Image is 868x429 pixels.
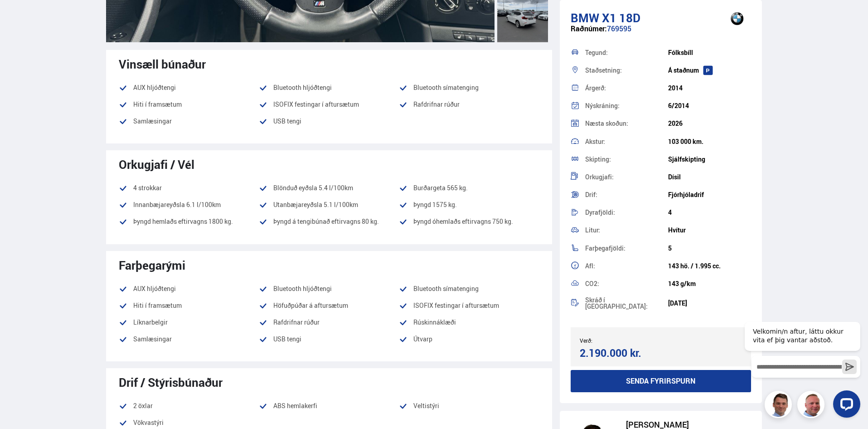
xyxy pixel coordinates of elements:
div: Vinsæll búnaður [119,57,539,71]
span: BMW [571,10,599,26]
li: Höfuðpúðar á aftursætum [259,300,399,311]
li: Þyngd óhemlaðs eftirvagns 750 kg. [399,216,539,233]
div: Orkugjafi / Vél [119,158,539,171]
li: AUX hljóðtengi [119,283,259,294]
li: Rúskinnáklæði [399,317,539,328]
span: X1 18D [602,10,640,26]
div: Drif: [585,192,668,198]
div: 2.190.000 kr. [580,347,658,359]
div: Árgerð: [585,85,668,91]
li: 2 öxlar [119,400,259,411]
li: Blönduð eyðsla 5.4 l/100km [259,182,399,193]
div: Dyrafjöldi: [585,209,668,216]
div: Dísil [668,173,751,181]
div: Á staðnum [668,67,751,74]
div: Litur: [585,227,668,233]
iframe: LiveChat chat widget [737,305,864,425]
div: 769595 [571,25,752,42]
img: brand logo [719,5,755,33]
li: Bluetooth hljóðtengi [259,283,399,294]
li: Vökvastýri [119,417,259,428]
div: Staðsetning: [585,67,668,74]
li: Hiti í framsætum [119,300,259,311]
li: USB tengi [259,116,399,133]
li: ISOFIX festingar í aftursætum [259,99,399,110]
li: Rafdrifnar rúður [259,317,399,328]
li: Útvarp [399,334,539,350]
li: Þyngd á tengibúnað eftirvagns 80 kg. [259,216,399,227]
li: Veltistýri [399,400,539,411]
div: Farþegarými [119,258,539,272]
div: Verð: [580,337,661,344]
div: 4 [668,209,751,216]
li: Bluetooth símatenging [399,82,539,93]
div: Fólksbíll [668,49,751,56]
div: Sjálfskipting [668,156,751,163]
li: Þyngd hemlaðs eftirvagns 1800 kg. [119,216,259,227]
div: 5 [668,245,751,252]
div: Skráð í [GEOGRAPHIC_DATA]: [585,297,668,310]
li: Rafdrifnar rúður [399,99,539,110]
div: Afl: [585,263,668,269]
div: Orkugjafi: [585,174,668,180]
div: 103 000 km. [668,138,751,145]
div: Fjórhjóladrif [668,191,751,198]
div: Hvítur [668,227,751,234]
li: Bluetooth hljóðtengi [259,82,399,93]
li: ISOFIX festingar í aftursætum [399,300,539,311]
div: Nýskráning: [585,103,668,109]
div: [DATE] [668,300,751,307]
li: Þyngd 1575 kg. [399,199,539,210]
div: Drif / Stýrisbúnaður [119,375,539,389]
div: 143 g/km [668,280,751,287]
li: Líknarbelgir [119,317,259,328]
span: Raðnúmer: [571,24,607,34]
li: ABS hemlakerfi [259,400,399,411]
li: Burðargeta 565 kg. [399,182,539,193]
li: USB tengi [259,334,399,345]
li: AUX hljóðtengi [119,82,259,93]
li: Utanbæjareyðsla 5.1 l/100km [259,199,399,210]
div: 2026 [668,120,751,127]
div: 2014 [668,84,751,92]
li: 4 strokkar [119,182,259,193]
li: Hiti í framsætum [119,99,259,110]
li: Innanbæjareyðsla 6.1 l/100km [119,199,259,210]
li: Samlæsingar [119,334,259,345]
div: 6/2014 [668,102,751,109]
li: Samlæsingar [119,116,259,127]
div: Farþegafjöldi: [585,245,668,251]
div: 143 hö. / 1.995 cc. [668,262,751,270]
div: Akstur: [585,138,668,145]
div: Næsta skoðun: [585,120,668,127]
div: Tegund: [585,49,668,56]
div: CO2: [585,281,668,287]
button: Senda fyrirspurn [571,370,752,392]
li: Bluetooth símatenging [399,283,539,294]
div: Skipting: [585,156,668,163]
